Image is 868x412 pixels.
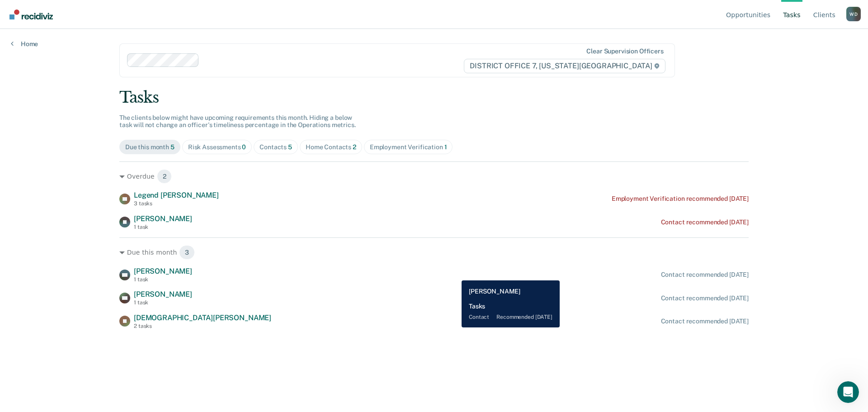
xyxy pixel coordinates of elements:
span: 5 [170,143,175,151]
span: 5 [288,143,292,151]
span: [PERSON_NAME] [134,267,192,275]
div: 2 tasks [134,323,271,329]
div: Risk Assessments [188,143,246,151]
div: 3 tasks [134,200,219,207]
div: Tasks [119,88,749,107]
img: Recidiviz [9,9,53,19]
span: 2 [353,143,356,151]
span: Legend [PERSON_NAME] [134,191,219,199]
div: Contact recommended [DATE] [661,317,749,325]
a: Home [11,40,38,48]
div: Overdue 2 [119,169,749,184]
div: Due this month [125,143,175,151]
span: DISTRICT OFFICE 7, [US_STATE][GEOGRAPHIC_DATA] [464,59,665,73]
div: 1 task [134,299,192,306]
div: Due this month 3 [119,245,749,260]
span: 2 [157,169,172,184]
div: Employment Verification recommended [DATE] [612,195,749,203]
div: Home Contacts [306,143,356,151]
span: 1 [444,143,447,151]
span: [DEMOGRAPHIC_DATA][PERSON_NAME] [134,313,271,322]
div: Contacts [259,143,292,151]
span: 3 [179,245,195,260]
span: [PERSON_NAME] [134,214,192,223]
div: Clear supervision officers [586,47,663,55]
div: Contact recommended [DATE] [661,271,749,279]
span: 0 [242,143,246,151]
button: Profile dropdown button [846,7,861,21]
div: Contact recommended [DATE] [661,294,749,302]
div: W D [846,7,861,21]
span: [PERSON_NAME] [134,290,192,298]
div: Employment Verification [370,143,447,151]
span: The clients below might have upcoming requirements this month. Hiding a below task will not chang... [119,114,356,129]
div: Contact recommended [DATE] [661,218,749,226]
iframe: Intercom live chat [837,381,859,403]
div: 1 task [134,224,192,230]
div: 1 task [134,276,192,283]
